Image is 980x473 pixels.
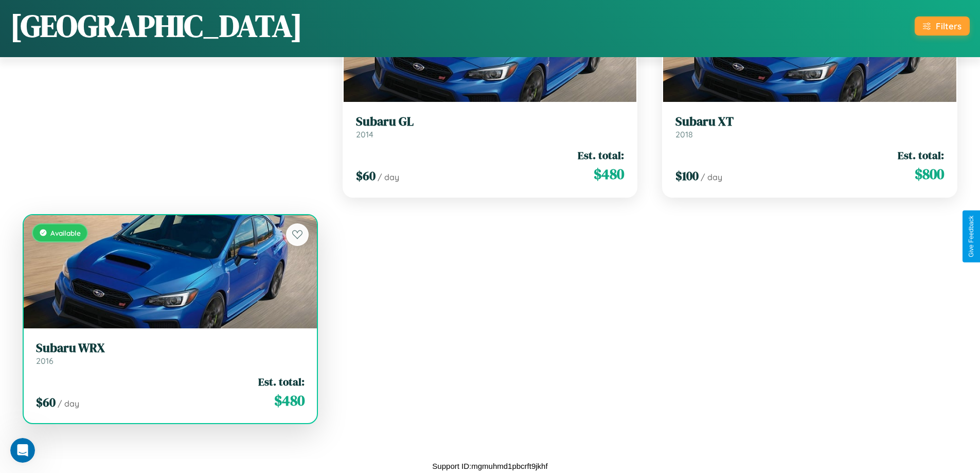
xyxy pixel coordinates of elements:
div: Filters [936,21,961,31]
a: Subaru WRX2016 [36,341,305,366]
span: Est. total: [898,148,944,163]
h3: Subaru XT [675,114,944,129]
h1: [GEOGRAPHIC_DATA] [10,5,302,47]
span: / day [378,172,399,182]
span: 2016 [36,356,54,366]
span: 2018 [675,129,693,139]
span: Est. total: [578,148,624,163]
a: Subaru GL2014 [356,114,625,139]
span: $ 100 [675,167,699,184]
span: $ 480 [594,164,624,184]
p: Support ID: mgmuhmd1pbcrft9jkhf [432,459,547,473]
span: $ 60 [36,394,56,411]
span: 2014 [356,129,373,139]
button: Filters [915,16,970,36]
h3: Subaru GL [356,114,625,129]
h3: Subaru WRX [36,341,305,356]
span: Est. total: [258,374,305,389]
span: / day [701,172,722,182]
span: $ 480 [274,390,305,411]
span: / day [58,398,79,409]
a: Subaru XT2018 [675,114,944,139]
span: Available [50,229,81,237]
span: $ 60 [356,167,376,184]
div: Give Feedback [968,216,975,257]
iframe: Intercom live chat [10,438,35,463]
span: $ 800 [915,164,944,184]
